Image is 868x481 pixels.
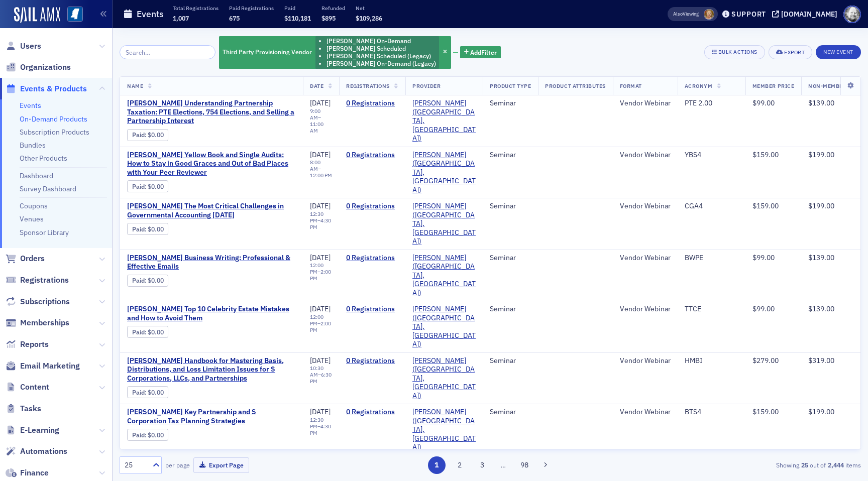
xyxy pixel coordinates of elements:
a: Survey Dashboard [20,184,76,193]
span: Surgent (Radnor, PA) [412,408,476,452]
li: [PERSON_NAME] On-Demand [327,37,436,45]
a: Organizations [6,62,71,73]
button: Export Page [193,457,249,473]
a: Memberships [6,317,69,328]
a: [PERSON_NAME] Top 10 Celebrity Estate Mistakes and How to Avoid Them [127,305,296,322]
time: 4:30 PM [310,423,331,436]
div: – [310,262,332,282]
div: Paid: 0 - $0 [127,275,168,287]
time: 12:30 PM [310,210,323,224]
a: Registrations [6,275,69,286]
a: [PERSON_NAME] Yellow Book and Single Audits: How to Stay in Good Graces and Out of Bad Places wit... [127,151,296,177]
button: Bulk Actions [704,45,765,59]
span: 1,007 [173,14,189,22]
a: Other Products [20,154,67,163]
a: 0 Registrations [346,99,398,108]
div: Vendor Webinar [620,99,671,108]
a: [PERSON_NAME] Business Writing: Professional & Effective Emails [127,254,296,271]
a: Coupons [20,201,48,210]
time: 2:00 PM [310,320,331,333]
a: Paid [132,389,145,396]
a: 0 Registrations [346,408,398,417]
div: – [310,417,332,436]
span: 675 [229,14,240,22]
span: Surgent (Radnor, PA) [412,202,476,246]
span: Non-Member Price [808,82,864,89]
div: Paid: 0 - $0 [127,180,168,192]
span: Surgent's The Most Critical Challenges in Governmental Accounting Today [127,202,296,219]
button: 1 [428,456,446,474]
a: Subscriptions [6,296,70,307]
time: 12:30 PM [310,416,323,430]
button: AddFilter [460,46,501,59]
span: $159.00 [752,150,779,159]
a: On-Demand Products [20,114,87,124]
span: Date [310,82,323,89]
a: Venues [20,214,44,223]
span: Surgent's Yellow Book and Single Audits: How to Stay in Good Graces and Out of Bad Places with Yo... [127,151,296,177]
span: Organizations [20,62,71,73]
span: Member Price [752,82,794,89]
span: Third Party Provisioning Vendor [223,48,312,56]
span: : [132,389,148,396]
a: Paid [132,328,145,336]
a: [PERSON_NAME] Key Partnership and S Corporation Tax Planning Strategies [127,408,296,425]
span: $0.00 [148,431,164,439]
div: Vendor Webinar [620,305,671,314]
span: Add Filter [470,48,497,57]
span: $139.00 [808,304,834,313]
span: Surgent's Top 10 Celebrity Estate Mistakes and How to Avoid Them [127,305,296,322]
span: … [496,460,510,469]
span: Registrations [20,275,69,286]
a: [PERSON_NAME] The Most Critical Challenges in Governmental Accounting [DATE] [127,202,296,219]
div: [DOMAIN_NAME] [781,10,837,19]
time: 8:00 AM [310,159,320,172]
img: SailAMX [14,7,60,23]
span: Product Type [490,82,531,89]
a: Paid [132,225,145,233]
span: Provider [412,82,441,89]
time: 9:00 AM [310,107,320,121]
span: Surgent (Radnor, PA) [412,254,476,298]
a: Email Marketing [6,360,80,372]
span: $279.00 [752,356,779,365]
div: Vendor Webinar [620,254,671,263]
span: Surgent's Business Writing: Professional & Effective Emails [127,254,296,271]
span: : [132,328,148,336]
a: [PERSON_NAME] ([GEOGRAPHIC_DATA], [GEOGRAPHIC_DATA]) [412,151,476,195]
time: 11:00 AM [310,121,323,134]
span: : [132,277,148,284]
span: Email Marketing [20,360,80,372]
div: Seminar [490,99,531,108]
span: Registrations [346,82,390,89]
a: Paid [132,277,145,284]
span: Surgent's Understanding Partnership Taxation: PTE Elections, 754 Elections, and Selling a Partner... [127,99,296,126]
div: Export [784,50,805,55]
span: Automations [20,446,67,457]
li: [PERSON_NAME] Scheduled (Legacy) [327,52,436,60]
div: TTCE [685,305,738,314]
strong: 25 [799,460,810,469]
div: 25 [125,460,147,470]
span: Surgent's Handbook for Mastering Basis, Distributions, and Loss Limitation Issues for S Corporati... [127,356,296,383]
div: Seminar [490,202,531,211]
div: Vendor Webinar [620,356,671,366]
a: 0 Registrations [346,254,398,263]
div: Paid: 0 - $0 [127,386,168,398]
span: Events & Products [20,83,87,94]
span: $0.00 [148,277,164,284]
a: Reports [6,339,49,350]
span: $99.00 [752,98,775,107]
div: YBS4 [685,151,738,160]
a: [PERSON_NAME] Understanding Partnership Taxation: PTE Elections, 754 Elections, and Selling a Par... [127,99,296,126]
time: 12:00 PM [310,313,323,327]
a: [PERSON_NAME] ([GEOGRAPHIC_DATA], [GEOGRAPHIC_DATA]) [412,254,476,298]
a: Bundles [20,141,46,150]
a: Content [6,382,49,393]
span: Tasks [20,403,41,414]
a: Tasks [6,403,41,414]
p: Total Registrations [173,5,219,12]
span: Format [620,82,642,89]
span: Name [127,82,143,89]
